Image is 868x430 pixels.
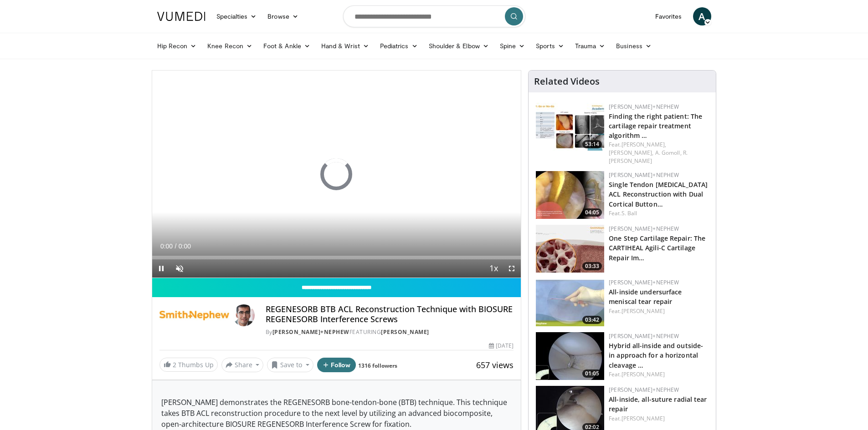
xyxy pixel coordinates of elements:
img: Smith+Nephew [159,304,229,326]
img: 47fc3831-2644-4472-a478-590317fb5c48.150x105_q85_crop-smart_upscale.jpg [536,171,604,219]
button: Playback Rate [484,259,503,278]
img: 781f413f-8da4-4df1-9ef9-bed9c2d6503b.150x105_q85_crop-smart_upscale.jpg [536,225,604,273]
a: All-inside undersurface meniscal tear repair [609,288,682,306]
button: Pause [152,259,170,278]
button: Share [221,358,264,372]
button: Save to [267,358,313,372]
img: VuMedi Logo [157,12,205,21]
a: Knee Recon [202,37,258,55]
a: [PERSON_NAME]+Nephew [609,332,679,340]
div: Feat. [609,141,709,165]
a: [PERSON_NAME]+Nephew [609,386,679,394]
a: A [693,7,711,25]
img: 364c13b8-bf65-400b-a941-5a4a9c158216.150x105_q85_crop-smart_upscale.jpg [536,332,604,380]
a: Hybrid all-inside and outside-in approach for a horizontal cleavage … [609,341,703,369]
span: 01:05 [582,369,602,378]
a: One Step Cartilage Repair: The CARTIHEAL Agili-C Cartilage Repair Im… [609,234,705,262]
img: 2894c166-06ea-43da-b75e-3312627dae3b.150x105_q85_crop-smart_upscale.jpg [536,103,604,151]
a: Single Tendon [MEDICAL_DATA] ACL Reconstruction with Dual Cortical Button… [609,180,708,208]
a: [PERSON_NAME] [381,328,429,336]
button: Unmute [170,259,189,278]
div: [DATE] [489,342,514,350]
a: 53:14 [536,103,604,151]
span: 657 views [476,359,514,370]
span: 03:42 [582,316,602,324]
img: Avatar [233,304,255,326]
a: [PERSON_NAME]+Nephew [272,328,349,336]
span: 0:00 [179,243,191,250]
span: 03:33 [582,262,602,270]
a: Browse [262,7,304,25]
a: [PERSON_NAME]+Nephew [609,171,679,179]
img: 02c34c8e-0ce7-40b9-85e3-cdd59c0970f9.150x105_q85_crop-smart_upscale.jpg [536,278,604,326]
a: 01:05 [536,332,604,380]
div: Feat. [609,415,709,423]
a: [PERSON_NAME], [609,149,653,157]
a: 03:33 [536,225,604,273]
div: Feat. [609,307,709,315]
h4: Related Videos [534,76,600,87]
a: [PERSON_NAME]+Nephew [609,225,679,233]
div: Feat. [609,209,709,218]
span: / [175,243,177,250]
a: A. Gomoll, [655,149,682,157]
a: 1316 followers [358,362,397,369]
div: By FEATURING [266,328,514,336]
h4: REGENESORB BTB ACL Reconstruction Technique with BIOSURE REGENESORB Interference Screws [266,304,514,324]
a: [PERSON_NAME] [621,307,665,315]
button: Fullscreen [503,259,521,278]
a: Foot & Ankle [258,37,316,55]
div: Progress Bar [152,256,521,259]
a: [PERSON_NAME] [621,370,665,378]
a: [PERSON_NAME]+Nephew [609,278,679,286]
a: 03:42 [536,278,604,326]
span: 04:05 [582,208,602,217]
a: Trauma [570,37,611,55]
div: Feat. [609,370,709,379]
span: 53:14 [582,140,602,148]
button: Follow [317,358,356,372]
video-js: Video Player [152,71,521,278]
a: Sports [530,37,570,55]
a: 04:05 [536,171,604,219]
a: Hip Recon [152,37,202,55]
a: Specialties [211,7,262,25]
a: Business [611,37,657,55]
input: Search topics, interventions [343,5,525,27]
span: 2 [173,360,176,369]
a: Spine [494,37,530,55]
a: R. [PERSON_NAME] [609,149,688,165]
a: Finding the right patient: The cartilage repair treatment algorithm … [609,112,702,140]
a: Favorites [650,7,688,25]
a: [PERSON_NAME]+Nephew [609,103,679,111]
a: S. Ball [621,209,637,217]
a: Shoulder & Elbow [423,37,494,55]
a: Pediatrics [375,37,423,55]
a: All-inside, all-suture radial tear repair [609,395,707,413]
span: [PERSON_NAME] demonstrates the REGENESORB bone-tendon-bone (BTB) technique. This technique takes ... [161,397,507,429]
span: 0:00 [160,243,173,250]
a: 2 Thumbs Up [159,358,218,372]
a: [PERSON_NAME], [621,141,666,148]
a: [PERSON_NAME] [621,415,665,422]
a: Hand & Wrist [316,37,375,55]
